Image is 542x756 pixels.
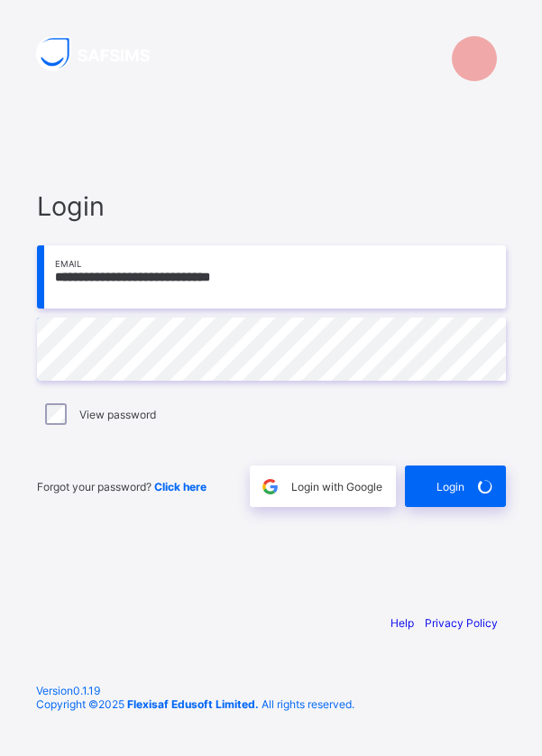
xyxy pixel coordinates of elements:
[127,697,259,711] strong: Flexisaf Edusoft Limited.
[36,684,506,697] span: Version 0.1.19
[291,480,382,493] span: Login with Google
[260,476,280,497] img: google.396cfc9801f0270233282035f929180a.svg
[36,697,354,711] span: Copyright © 2025 All rights reserved.
[425,616,498,630] a: Privacy Policy
[37,190,506,222] span: Login
[436,480,464,493] span: Login
[154,480,207,493] a: Click here
[37,480,207,493] span: Forgot your password?
[390,616,414,630] a: Help
[79,408,156,421] label: View password
[36,36,171,71] img: SAFSIMS Logo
